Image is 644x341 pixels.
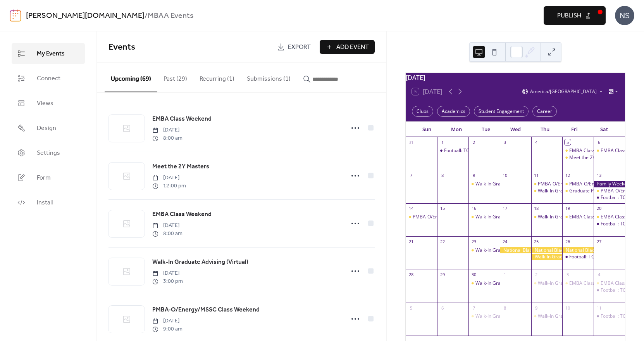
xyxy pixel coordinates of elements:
[152,162,209,172] a: Meet the 2Y Masters
[538,313,613,320] div: Walk-In Graduate Advising (Virtual)
[193,63,241,92] button: Recurring (1)
[596,305,602,311] div: 11
[596,239,602,244] div: 27
[594,280,625,287] div: EMBA Class Weekend
[475,181,551,187] div: Walk-In Graduate Advising (Virtual)
[534,206,539,211] div: 18
[565,139,570,145] div: 5
[531,247,563,254] div: National Black MBA Career Expo
[152,114,212,124] a: EMBA Class Weekend
[468,181,500,187] div: Walk-In Graduate Advising (Virtual)
[560,122,589,137] div: Fri
[475,280,551,287] div: Walk-In Graduate Advising (Virtual)
[596,206,602,211] div: 20
[152,222,183,230] span: [DATE]
[594,188,625,194] div: PMBA-O/Energy/MSSC Class Weekend
[474,106,529,117] div: Student Engagement
[12,167,85,188] a: Form
[148,9,193,23] b: MBAA Events
[502,172,508,178] div: 10
[502,239,508,244] div: 24
[565,239,570,244] div: 26
[320,40,375,54] a: Add Event
[475,214,551,220] div: Walk-In Graduate Advising (Virtual)
[502,206,508,211] div: 17
[152,317,183,325] span: [DATE]
[534,239,539,244] div: 25
[557,11,581,21] span: Publish
[594,221,625,227] div: Football: TCU vs SMU
[288,43,311,52] span: Export
[408,272,414,278] div: 28
[412,106,433,117] div: Clubs
[601,287,643,294] div: Football: TCU vs CU
[108,39,135,56] span: Events
[241,63,297,92] button: Submissions (1)
[37,149,60,158] span: Settings
[531,313,563,320] div: Walk-In Graduate Advising (Virtual)
[531,254,563,260] div: Walk-In Graduate Advising (Virtual)
[565,172,570,178] div: 12
[439,272,445,278] div: 29
[596,139,602,145] div: 6
[105,63,157,92] button: Upcoming (69)
[152,182,186,190] span: 12:00 pm
[406,73,625,82] div: [DATE]
[152,305,260,315] a: PMBA-O/Energy/MSSC Class Weekend
[37,74,60,83] span: Connect
[12,68,85,89] a: Connect
[569,214,616,220] div: EMBA Class Weekend
[565,272,570,278] div: 3
[37,173,51,183] span: Form
[152,230,183,238] span: 8:00 am
[439,305,445,311] div: 6
[439,206,445,211] div: 15
[531,188,563,194] div: Walk-In Graduate Advising (Virtual)
[271,40,317,54] a: Export
[562,214,594,220] div: EMBA Class Weekend
[530,122,560,137] div: Thu
[10,9,21,22] img: logo
[594,313,625,320] div: Football: TCU vs KSU
[145,9,148,23] b: /
[471,206,477,211] div: 16
[152,174,186,182] span: [DATE]
[471,239,477,244] div: 23
[471,172,477,178] div: 9
[468,313,500,320] div: Walk-In Graduate Advising (Virtual)
[444,147,489,154] div: Football: TCU @ UNC
[37,49,65,59] span: My Events
[531,280,563,287] div: Walk-In Graduate Advising (Virtual)
[408,139,414,145] div: 31
[594,147,625,154] div: EMBA Class Weekend
[538,214,613,220] div: Walk-In Graduate Advising (Virtual)
[12,118,85,138] a: Design
[439,139,445,145] div: 1
[589,122,619,137] div: Sat
[565,305,570,311] div: 10
[471,122,501,137] div: Tue
[152,325,183,333] span: 9:00 am
[408,239,414,244] div: 21
[534,139,539,145] div: 4
[475,247,551,254] div: Walk-In Graduate Advising (Virtual)
[594,214,625,220] div: EMBA Class Weekend
[538,181,621,187] div: PMBA-O/Energy/MSSC Class Weekend
[37,198,53,208] span: Install
[615,6,634,25] div: NS
[471,139,477,145] div: 2
[532,106,557,117] div: Career
[26,9,145,23] a: [PERSON_NAME][DOMAIN_NAME]
[152,258,248,267] span: Walk-In Graduate Advising (Virtual)
[562,154,594,161] div: Meet the 2Y Masters
[441,122,471,137] div: Mon
[152,209,212,220] a: EMBA Class Weekend
[468,280,500,287] div: Walk-In Graduate Advising (Virtual)
[12,192,85,213] a: Install
[12,43,85,64] a: My Events
[437,147,468,154] div: Football: TCU @ UNC
[569,254,614,260] div: Football: TCU @ ASU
